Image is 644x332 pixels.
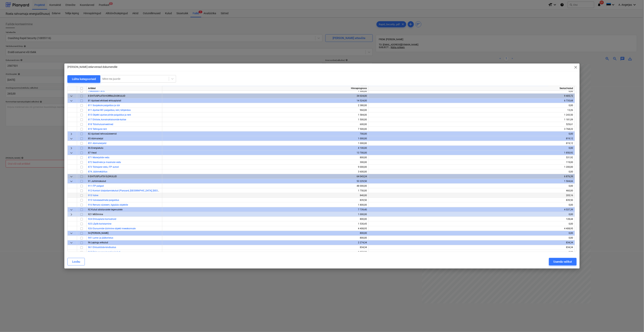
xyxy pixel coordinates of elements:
[69,151,74,155] span: keyboard_arrow_down
[370,108,573,113] div: 13,26
[370,122,573,127] div: 529,61
[370,231,573,236] div: 0,00
[69,231,74,236] span: keyboard_arrow_down
[370,193,573,198] div: 205,16
[370,141,573,146] div: 819,12
[88,109,131,111] span: 811 Ajutise WC paigaldus, rent, tühjendus
[164,217,367,222] div: 800,00
[88,204,128,206] a: 916 Remato süsteem, ligipääs objektile
[164,94,367,98] div: 34 024,00
[370,198,573,203] div: 839,50
[370,240,573,245] div: 834,34
[88,156,109,159] a: 871 Materjalide vedu
[88,232,108,235] span: 94 Talvised lisakulud
[88,114,131,116] a: 815 Objekti ajutise piirde paigaldus ja rent
[69,136,74,141] span: keyboard_arrow_down
[72,259,80,264] div: Loobu
[69,207,74,212] span: keyboard_arrow_down
[164,193,367,198] div: 840,00
[164,108,367,113] div: 960,00
[88,251,120,254] a: 962 Ehitusaegse tagatise kulud
[67,75,100,83] button: Lülita kategooriaid
[164,113,367,117] div: 1 584,00
[370,136,573,141] div: 819,12
[69,179,74,184] span: keyboard_arrow_down
[164,132,367,136] div: 700,00
[72,77,96,81] div: Lülita kategooriaid
[88,218,116,220] a: 924 Ehitusplatsi korrashoid
[164,155,367,160] div: 800,00
[164,141,367,146] div: 1 000,00
[370,98,573,103] div: 6 735,68
[164,240,367,245] div: 2 274,34
[88,166,119,168] a: 873 Töötajate vedu, ITP autod
[69,146,74,150] span: keyboard_arrow_right
[370,212,573,217] div: 0,00
[164,127,367,132] div: 7 500,00
[370,160,573,165] div: 119,00
[370,113,573,117] div: 1 243,50
[88,222,111,225] span: 925 Lõplik koristamine
[164,169,367,174] div: 3 600,00
[164,165,367,169] div: 9 000,00
[369,86,575,91] div: Seotud kulud
[164,212,367,217] div: 1 000,00
[164,117,367,122] div: 1 500,00
[67,65,117,69] p: [PERSON_NAME] eelarveread dokumendile
[164,188,367,193] div: 1 750,00
[164,98,367,103] div: 14 524,00
[370,146,573,150] div: 0,00
[88,118,126,121] a: 817 Ehitiste, konstruktsioonide kaitse
[164,222,367,226] div: 1 530,45
[370,184,573,188] div: 0,00
[164,146,367,150] div: 4 100,00
[549,258,577,265] button: Uuenda valikut
[88,194,98,197] a: 915 Valve
[87,86,162,91] div: Artikkel
[164,226,367,231] div: 4 408,95
[370,174,573,179] div: 6 876,39
[370,150,573,155] div: 1 850,92
[164,89,367,94] div: 1 300,00
[164,245,367,250] div: 834,34
[370,226,573,231] div: 4 408,95
[164,203,367,207] div: 1 800,00
[164,103,367,108] div: 2 380,00
[370,127,573,132] div: 3 768,22
[370,165,573,169] div: 1 200,00
[370,89,573,94] div: 0,00
[88,213,103,216] span: 921 Mõõtmine
[88,142,106,145] a: 851 Abimaterjalid
[164,236,367,240] div: 800,00
[88,189,175,192] span: 912 Kontori ülalpidamiskulud (Planyard, Bauhub, Telia)
[554,259,572,264] div: Uuenda valikut
[164,198,367,203] div: 839,50
[88,170,107,173] a: 874 Jäätmekäitlus
[88,227,136,230] a: 926 Eluruumide üürimine objekti meeskonnale
[370,117,573,122] div: 1 181,09
[88,199,119,201] span: 915 Valveseadmete paigaldus
[88,180,106,182] span: 91 Juhtimiskulud
[370,207,573,212] div: 4 537,39
[370,132,573,136] div: 0,00
[88,104,120,107] a: 811 Soojakute paigaldus ja üür
[88,237,113,239] a: 941 Lume- ja jääkoristus
[88,128,107,130] a: 819 Tellingute rent
[370,222,573,226] div: 0,00
[69,241,74,245] span: keyboard_arrow_down
[88,208,122,211] span: 92 Kulud abistavatele tegevustele
[164,122,367,127] div: 600,00
[88,185,104,187] span: 911 ITP palgad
